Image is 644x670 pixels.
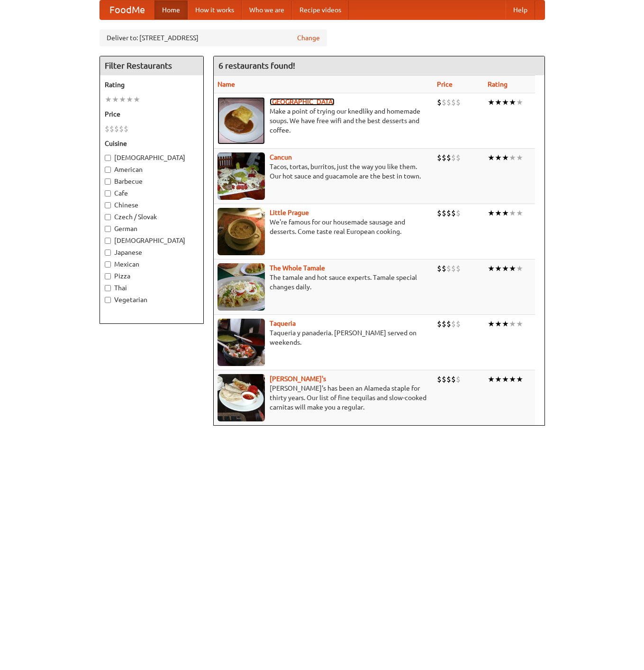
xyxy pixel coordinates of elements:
[105,261,111,268] input: Mexican
[109,124,114,134] li: $
[112,94,119,105] li: ★
[516,152,523,163] li: ★
[218,97,265,144] img: czechpoint.jpg
[446,263,451,274] li: $
[442,152,446,163] li: $
[456,374,461,384] li: $
[442,263,446,274] li: $
[124,124,128,134] li: $
[218,217,430,236] p: We're famous for our housemade sausage and desserts. Come taste real European cooking.
[270,153,292,161] b: Cancun
[516,97,523,107] li: ★
[270,264,325,272] a: The Whole Tamale
[105,283,199,293] label: Thai
[495,374,502,384] li: ★
[105,248,199,257] label: Japanese
[516,319,523,329] li: ★
[218,162,430,181] p: Tacos, tortas, burritos, just the way you like them. Our hot sauce and guacamole are the best in ...
[292,0,349,19] a: Recipe videos
[437,152,442,163] li: $
[105,297,111,303] input: Vegetarian
[105,200,199,210] label: Chinese
[105,295,199,304] label: Vegetarian
[488,263,495,274] li: ★
[100,56,203,75] h4: Filter Restaurants
[105,179,111,185] input: Barbecue
[105,188,199,198] label: Cafe
[437,319,442,329] li: $
[270,98,335,106] a: [GEOGRAPHIC_DATA]
[105,236,199,245] label: [DEMOGRAPHIC_DATA]
[502,263,509,274] li: ★
[105,190,111,197] input: Cafe
[105,214,111,220] input: Czech / Slovak
[446,208,451,218] li: $
[218,374,265,421] img: pedros.jpg
[105,124,109,134] li: $
[100,0,154,19] a: FoodMe
[446,152,451,163] li: $
[105,202,111,208] input: Chinese
[218,263,265,311] img: wholetamale.jpg
[495,263,502,274] li: ★
[442,374,446,384] li: $
[451,319,456,329] li: $
[451,208,456,218] li: $
[509,263,516,274] li: ★
[218,208,265,255] img: littleprague.jpg
[114,124,119,134] li: $
[502,319,509,329] li: ★
[119,94,126,105] li: ★
[495,152,502,163] li: ★
[218,107,430,135] p: Make a point of trying our knedlíky and homemade soups. We have free wifi and the best desserts a...
[218,328,430,347] p: Taqueria y panaderia. [PERSON_NAME] served on weekends.
[456,263,461,274] li: $
[105,224,199,233] label: German
[297,33,320,43] a: Change
[502,208,509,218] li: ★
[495,208,502,218] li: ★
[188,0,242,19] a: How it works
[119,124,124,134] li: $
[442,97,446,107] li: $
[218,319,265,366] img: taqueria.jpg
[451,263,456,274] li: $
[270,209,309,216] a: Little Prague
[126,94,133,105] li: ★
[133,94,140,105] li: ★
[446,97,451,107] li: $
[502,152,509,163] li: ★
[516,263,523,274] li: ★
[105,153,199,162] label: [DEMOGRAPHIC_DATA]
[270,375,326,383] a: [PERSON_NAME]'s
[456,97,461,107] li: $
[437,208,442,218] li: $
[456,319,461,329] li: $
[437,97,442,107] li: $
[488,319,495,329] li: ★
[242,0,292,19] a: Who we are
[154,0,188,19] a: Home
[495,319,502,329] li: ★
[509,208,516,218] li: ★
[218,384,430,412] p: [PERSON_NAME]'s has been an Alameda staple for thirty years. Our list of fine tequilas and slow-c...
[218,273,430,292] p: The tamale and hot sauce experts. Tamale special changes daily.
[105,165,199,174] label: American
[451,152,456,163] li: $
[446,319,451,329] li: $
[105,271,199,281] label: Pizza
[502,97,509,107] li: ★
[456,152,461,163] li: $
[437,263,442,274] li: $
[509,97,516,107] li: ★
[502,374,509,384] li: ★
[105,212,199,222] label: Czech / Slovak
[516,208,523,218] li: ★
[218,61,295,70] ng-pluralize: 6 restaurants found!
[105,139,199,148] h5: Cuisine
[100,29,327,46] div: Deliver to: [STREET_ADDRESS]
[442,319,446,329] li: $
[506,0,535,19] a: Help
